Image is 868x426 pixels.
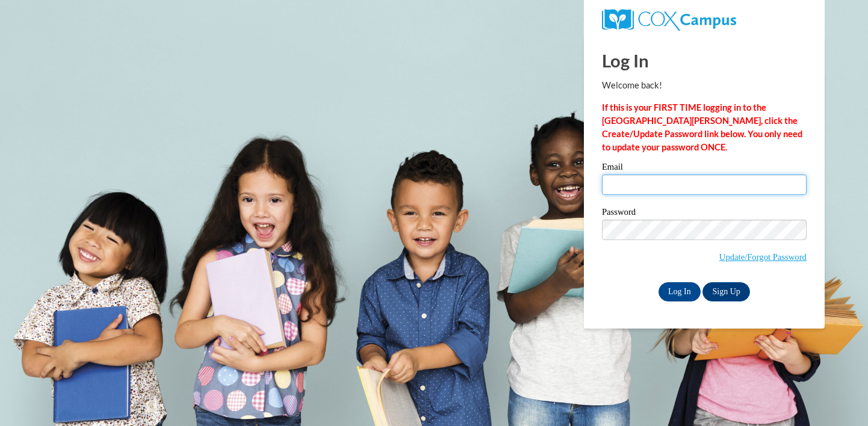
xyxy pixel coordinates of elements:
[602,9,736,31] img: COX Campus
[602,102,802,152] strong: If this is your FIRST TIME logging in to the [GEOGRAPHIC_DATA][PERSON_NAME], click the Create/Upd...
[719,252,807,262] a: Update/Forgot Password
[602,14,736,24] a: COX Campus
[702,282,749,301] a: Sign Up
[602,48,807,73] h1: Log In
[602,208,807,220] label: Password
[659,282,701,301] input: Log In
[602,79,807,92] p: Welcome back!
[602,162,807,174] label: Email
